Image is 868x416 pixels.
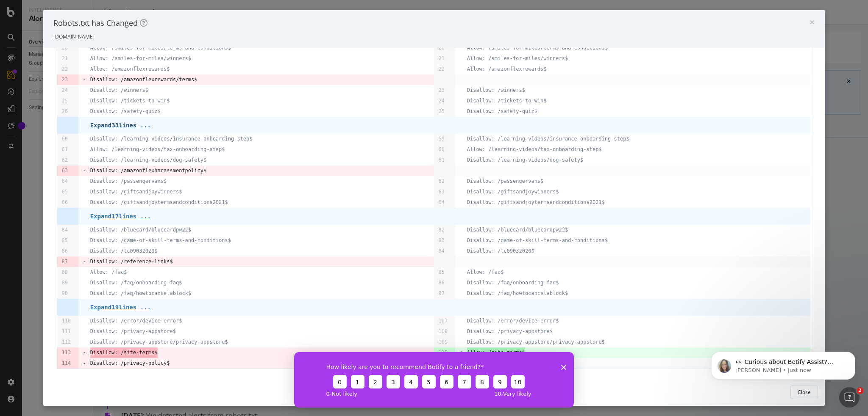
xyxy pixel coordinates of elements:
[90,288,191,299] pre: Disallow: /faq/howtocancelablock$
[467,43,608,53] pre: Allow: /smiles-for-miles/terms-and-conditions$
[467,197,605,208] pre: Disallow: /giftsandjoytermsandconditions2021$
[83,74,86,85] pre: -
[61,337,71,347] pre: 112
[83,347,86,358] pre: -
[467,316,559,326] pre: Disallow: /error/device-error$
[90,165,207,176] pre: Disallow: /amazonflexharassmentpolicy$
[61,197,67,208] pre: 66
[61,288,67,299] pre: 90
[61,316,71,326] pre: 110
[438,106,444,117] pre: 25
[90,176,167,187] pre: Disallow: /passengervans$
[83,358,86,369] pre: -
[438,134,444,144] pre: 59
[467,176,544,187] pre: Disallow: /passengervans$
[438,155,444,165] pre: 61
[698,334,868,393] iframe: Intercom notifications message
[90,106,161,117] pre: Disallow: /safety-quiz$
[467,144,602,155] pre: Allow: /learning-videos/tax-onboarding-step$
[438,43,444,53] pre: 20
[61,326,71,337] pre: 111
[438,197,444,208] pre: 64
[90,213,151,220] pre: Expand 17 lines ...
[53,18,809,29] div: Robots.txt has Changed
[90,122,151,129] pre: Expand 33 lines ...
[467,225,568,235] pre: Disallow: /bluecard/bluecardpw22$
[90,235,231,246] pre: Disallow: /game-of-skill-terms-and-conditions$
[438,246,444,256] pre: 84
[467,187,559,197] pre: Disallow: /giftsandjoywinners$
[467,155,584,165] pre: Disallow: /learning-videos/dog-safety$
[839,387,860,408] iframe: Intercom live chat
[61,267,67,278] pre: 88
[438,347,448,358] pre: 110
[438,267,444,278] pre: 85
[467,337,605,347] pre: Disallow: /privacy-appstore/privacy-appstore$
[61,347,71,358] pre: 113
[61,165,67,176] pre: 63
[61,85,67,96] pre: 24
[90,326,176,337] pre: Disallow: /privacy-appstore$
[438,96,444,106] pre: 24
[90,187,182,197] pre: Disallow: /giftsandjoywinners$
[438,235,444,246] pre: 83
[61,176,67,187] pre: 64
[438,225,444,235] pre: 82
[438,85,444,96] pre: 23
[90,316,182,326] pre: Disallow: /error/device-error$
[90,347,158,358] span: Disallow: /site-terms$
[90,134,253,144] pre: Disallow: /learning-videos/insurance-onboarding-step$
[467,347,525,358] span: Allow: /site-terms$
[467,53,568,64] pre: Allow: /smiles-for-miles/winners$
[467,278,559,288] pre: Disallow: /faq/onboarding-faq$
[438,144,444,155] pre: 60
[90,144,225,155] pre: Allow: /learning-videos/tax-onboarding-step$
[467,235,608,246] pre: Disallow: /game-of-skill-terms-and-conditions$
[90,337,228,347] pre: Disallow: /privacy-appstore/privacy-appstore$
[61,74,67,85] pre: 23
[61,134,67,144] pre: 60
[61,256,67,267] pre: 87
[294,352,574,408] iframe: Survey from Botify
[459,347,462,358] pre: +
[438,53,444,64] pre: 21
[467,85,525,96] pre: Disallow: /winners$
[90,64,170,74] pre: Allow: /amazonflexrewards$
[90,278,182,288] pre: Disallow: /faq/onboarding-faq$
[90,155,207,165] pre: Disallow: /learning-videos/dog-safety$
[438,176,444,187] pre: 62
[467,326,553,337] pre: Disallow: /privacy-appstore$
[61,278,67,288] pre: 89
[90,43,231,53] pre: Allow: /smiles-for-miles/terms-and-conditions$
[90,96,170,106] pre: Disallow: /tickets-to-win$
[467,134,629,144] pre: Disallow: /learning-videos/insurance-onboarding-step$
[61,43,67,53] pre: 20
[438,316,448,326] pre: 107
[61,187,67,197] pre: 65
[90,74,198,85] pre: Disallow: /amazonflexrewards/terms$
[90,197,228,208] pre: Disallow: /giftsandjoytermsandconditions2021$
[467,96,547,106] pre: Disallow: /tickets-to-win$
[467,267,504,278] pre: Allow: /faq$
[61,235,67,246] pre: 85
[90,53,191,64] pre: Allow: /smiles-for-miles/winners$
[438,278,444,288] pre: 86
[90,267,127,278] pre: Allow: /faq$
[61,155,67,165] pre: 62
